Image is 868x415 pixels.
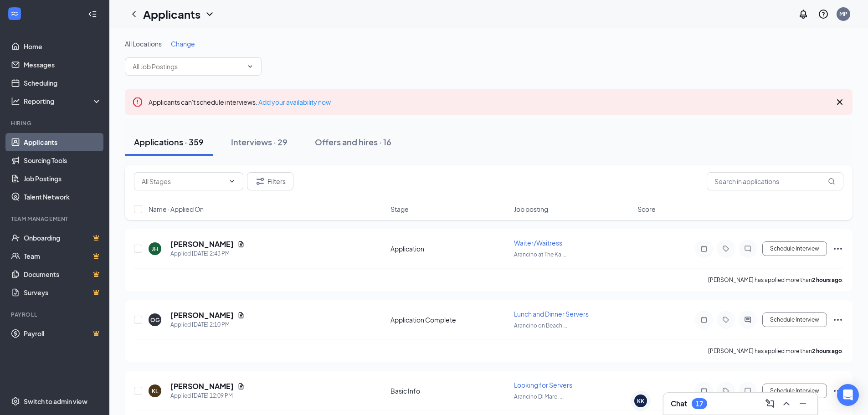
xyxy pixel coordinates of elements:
svg: Ellipses [832,314,843,325]
div: OG [150,316,160,324]
svg: Analysis [11,97,20,106]
svg: MagnifyingGlass [828,178,835,185]
h5: [PERSON_NAME] [170,381,234,391]
div: Applied [DATE] 2:10 PM [170,320,245,329]
input: All Job Postings [133,61,243,72]
a: SurveysCrown [24,283,102,302]
a: DocumentsCrown [24,265,102,283]
svg: Note [699,387,709,395]
span: All Locations [125,40,162,48]
svg: ChevronDown [228,178,236,185]
h5: [PERSON_NAME] [170,239,234,249]
svg: Document [237,312,245,319]
svg: Note [699,316,709,323]
svg: Filter [255,176,266,187]
span: Arancino Di Mare, ... [514,393,564,400]
a: Talent Network [24,188,102,206]
svg: Document [237,383,245,390]
svg: ChevronLeft [128,9,139,20]
svg: ChevronDown [204,9,215,20]
span: Name · Applied On [149,205,204,214]
a: Job Postings [24,169,102,188]
a: PayrollCrown [24,324,102,343]
span: Job posting [514,205,548,214]
a: Add your availability now [258,98,331,106]
span: Score [637,205,656,214]
svg: Ellipses [832,243,843,254]
div: Application [390,244,508,253]
svg: ChevronUp [781,398,792,409]
div: Switch to admin view [24,397,87,406]
div: Interviews · 29 [231,136,288,148]
div: Applications · 359 [134,136,204,148]
div: Open Intercom Messenger [837,384,859,406]
div: Applied [DATE] 2:43 PM [170,249,245,258]
div: Basic Info [390,386,508,395]
svg: Minimize [797,398,808,409]
svg: Collapse [88,10,97,19]
div: KL [152,387,158,395]
h5: [PERSON_NAME] [170,310,234,320]
a: Sourcing Tools [24,151,102,169]
svg: WorkstreamLogo [10,9,19,18]
svg: Note [699,245,709,252]
svg: QuestionInfo [818,9,829,20]
div: KK [637,397,644,405]
svg: Document [237,241,245,248]
svg: ChatInactive [742,387,753,395]
h3: Chat [671,399,687,409]
div: Applied [DATE] 12:09 PM [170,391,245,400]
div: Reporting [24,97,102,106]
div: Team Management [11,215,100,223]
svg: ChatInactive [742,245,753,252]
input: Search in applications [707,172,843,190]
div: JH [152,245,158,253]
span: Stage [390,205,409,214]
div: MP [839,10,847,18]
svg: Tag [720,316,731,323]
div: Offers and hires · 16 [315,136,391,148]
a: Applicants [24,133,102,151]
svg: Ellipses [832,385,843,396]
button: ChevronUp [779,396,794,411]
div: Payroll [11,311,100,318]
svg: Tag [720,245,731,252]
button: ComposeMessage [763,396,777,411]
div: Hiring [11,119,100,127]
b: 2 hours ago [812,277,842,283]
svg: Settings [11,397,20,406]
svg: Error [132,97,143,108]
span: Waiter/Waitress [514,239,562,247]
div: 17 [696,400,703,408]
a: TeamCrown [24,247,102,265]
div: Application Complete [390,315,508,324]
p: [PERSON_NAME] has applied more than . [708,276,843,284]
span: Arancino on Beach ... [514,322,567,329]
button: Schedule Interview [762,384,827,398]
a: Messages [24,56,102,74]
button: Schedule Interview [762,313,827,327]
svg: Notifications [798,9,809,20]
b: 2 hours ago [812,348,842,354]
button: Filter Filters [247,172,293,190]
span: Change [171,40,195,48]
button: Minimize [796,396,810,411]
svg: ChevronDown [247,63,254,70]
a: OnboardingCrown [24,229,102,247]
span: Looking for Servers [514,381,572,389]
span: Lunch and Dinner Servers [514,310,589,318]
span: Applicants can't schedule interviews. [149,98,331,106]
button: Schedule Interview [762,241,827,256]
p: [PERSON_NAME] has applied more than . [708,347,843,355]
svg: ActiveChat [742,316,753,323]
span: Arancino at The Ka ... [514,251,566,258]
input: All Stages [142,176,225,186]
a: Scheduling [24,74,102,92]
h1: Applicants [143,6,200,22]
a: Home [24,37,102,56]
svg: Tag [720,387,731,395]
svg: ComposeMessage [765,398,776,409]
svg: Cross [834,97,845,108]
